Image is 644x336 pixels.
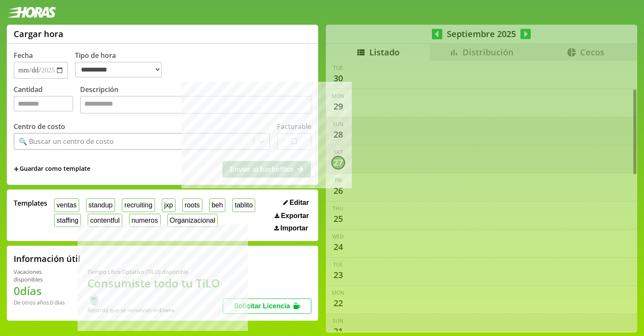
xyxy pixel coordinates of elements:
span: + [14,164,19,174]
label: Cantidad [14,85,80,116]
h2: Información útil [14,253,80,264]
span: Editar [290,199,309,207]
button: beh [209,198,225,212]
label: Descripción [80,85,311,116]
button: contentful [88,214,122,227]
span: Importar [280,224,308,232]
h1: 0 días [14,283,67,299]
span: Templates [14,198,47,208]
img: logotipo [7,7,56,18]
span: Exportar [281,212,309,220]
label: Centro de costo [14,122,65,131]
label: Fecha [14,51,33,60]
button: jxp [162,198,175,212]
button: standup [86,198,115,212]
div: Recordá que se renuevan en [87,306,223,314]
div: Vacaciones disponibles [14,268,67,283]
span: +Guardar como template [14,164,90,174]
button: staffing [54,214,81,227]
button: Editar [281,198,311,207]
button: Organizacional [167,214,218,227]
span: Solicitar Licencia [234,302,290,310]
select: Tipo de hora [75,62,162,78]
h1: Cargar hora [14,28,63,40]
textarea: Descripción [80,96,311,114]
label: Tipo de hora [75,51,169,79]
button: Exportar [272,212,311,220]
h1: Consumiste todo tu TiLO 🍵 [87,276,223,306]
button: numeros [129,214,161,227]
button: recruiting [122,198,155,212]
input: Cantidad [14,96,73,112]
div: Tiempo Libre Optativo (TiLO) disponible [87,268,223,276]
button: roots [182,198,202,212]
b: Enero [159,306,175,314]
button: tablito [232,198,255,212]
div: 🔍 Buscar un centro de costo [19,137,114,146]
button: Solicitar Licencia [223,299,311,314]
label: Facturable [277,122,311,131]
button: ventas [54,198,79,212]
div: De otros años: 0 días [14,299,67,306]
